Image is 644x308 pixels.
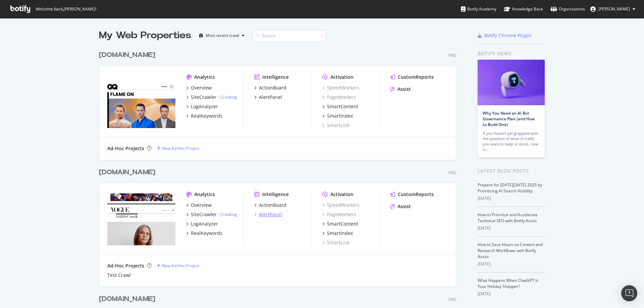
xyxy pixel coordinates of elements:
div: Assist [397,86,411,93]
div: - [218,94,237,100]
div: New Ad-Hoc Project [162,263,199,268]
a: [DOMAIN_NAME] [99,50,158,60]
a: ActionBoard [254,84,286,91]
div: Analytics [194,74,215,80]
div: Botify Chrome Plugin [484,32,532,39]
span: Welcome back, [PERSON_NAME] ! [35,6,96,12]
a: Test Crawl [107,272,131,279]
a: New Ad-Hoc Project [157,263,199,268]
div: Overview [191,84,212,91]
a: SpeedWorkers [322,84,360,91]
div: Intelligence [262,74,289,80]
span: Thomas Ashworth [598,6,630,12]
a: PageWorkers [322,211,356,218]
div: [DATE] [478,195,545,201]
div: Pro [448,297,456,302]
div: [DATE] [478,225,545,231]
a: AlertPanel [254,211,282,218]
a: [DOMAIN_NAME] [99,294,158,304]
a: Crawling [220,94,237,100]
a: Overview [186,202,212,208]
img: Why You Need an AI Bot Governance Plan (and How to Build One) [478,60,545,105]
div: Ad-Hoc Projects [107,145,144,152]
button: Most recent crawl [197,30,247,41]
div: Activation [330,74,354,80]
a: LogAnalyzer [186,221,218,227]
a: Overview [186,84,212,91]
a: CustomReports [390,74,434,80]
div: SmartIndex [327,230,353,237]
div: SmartIndex [327,113,353,119]
div: Open Intercom Messenger [621,285,637,301]
div: SiteCrawler [191,211,217,218]
a: Crawling [220,211,237,217]
div: Most recent crawl [206,34,239,38]
div: My Web Properties [99,29,191,42]
div: RealKeywords [191,113,222,119]
a: AlertPanel [254,94,282,101]
div: [DATE] [478,261,545,267]
a: SiteCrawler- Crawling [186,211,237,218]
div: SmartLink [322,122,350,129]
img: www.gq.com.au [107,74,175,128]
div: [DOMAIN_NAME] [99,168,155,177]
div: AlertPanel [259,94,282,101]
a: RealKeywords [186,230,222,237]
div: Knowledge Base [504,6,543,12]
div: Pro [448,170,456,176]
div: Botify news [478,50,545,57]
div: SiteCrawler [191,94,217,101]
img: www.vogue.com.au [107,191,175,245]
div: Overview [191,202,212,208]
div: Latest Blog Posts [478,167,545,175]
input: Search [253,30,326,42]
div: Pro [448,53,456,58]
div: Assist [397,203,411,210]
div: ActionBoard [259,84,286,91]
div: LogAnalyzer [191,221,218,227]
div: If you haven’t yet grappled with the question of what AI traffic you want to keep or block, now is… [483,131,540,152]
a: New Ad-Hoc Project [157,145,199,151]
a: CustomReports [390,191,434,198]
div: [DOMAIN_NAME] [99,294,155,304]
div: SmartContent [327,221,358,227]
div: ActionBoard [259,202,286,208]
a: Assist [390,86,411,93]
div: Analytics [194,191,215,198]
div: - [218,211,237,217]
div: [DOMAIN_NAME] [99,50,155,60]
div: Organizations [550,6,585,12]
a: How to Save Hours on Content and Research Workflows with Botify Assist [478,242,543,259]
div: RealKeywords [191,230,222,237]
a: What Happens When ChatGPT Is Your Holiday Shopper? [478,278,538,289]
a: How to Prioritize and Accelerate Technical SEO with Botify Assist [478,212,538,224]
a: SpeedWorkers [322,202,360,208]
a: SmartLink [322,239,350,246]
div: Activation [330,191,354,198]
div: Botify Academy [461,6,496,12]
div: CustomReports [398,191,434,198]
button: [PERSON_NAME] [585,4,641,14]
a: SmartIndex [322,113,353,119]
a: PageWorkers [322,94,356,101]
div: LogAnalyzer [191,103,218,110]
div: Intelligence [262,191,289,198]
a: RealKeywords [186,113,222,119]
a: SiteCrawler- Crawling [186,94,237,101]
a: Botify Chrome Plugin [478,32,532,39]
a: SmartContent [322,103,358,110]
div: New Ad-Hoc Project [162,145,199,151]
a: Why You Need an AI Bot Governance Plan (and How to Build One) [483,110,535,127]
a: Assist [390,203,411,210]
div: [DATE] [478,291,545,297]
div: CustomReports [398,74,434,80]
a: SmartContent [322,221,358,227]
div: Ad-Hoc Projects [107,262,144,269]
a: Prepare for [DATE][DATE] 2025 by Prioritizing AI Search Visibility [478,182,542,194]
